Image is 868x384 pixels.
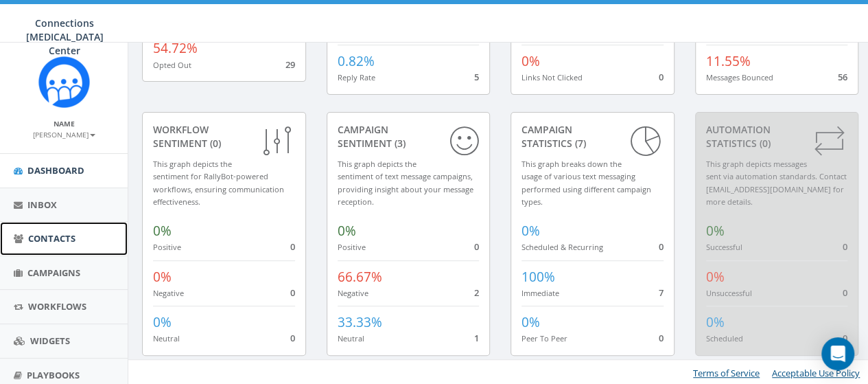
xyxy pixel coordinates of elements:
[27,267,80,279] span: Campaigns
[474,286,479,299] span: 2
[659,71,664,83] span: 0
[27,199,57,211] span: Inbox
[474,71,479,83] span: 5
[54,119,75,128] small: Name
[474,332,479,344] span: 1
[706,313,725,331] span: 0%
[474,240,479,253] span: 0
[28,232,75,245] span: Contacts
[153,159,284,207] small: This graph depicts the sentiment for RallyBot-powered workflows, ensuring communication effective...
[706,222,725,240] span: 0%
[30,335,70,347] span: Widgets
[153,268,172,286] span: 0%
[521,159,651,207] small: This graph breaks down the usage of various text messaging performed using different campaign types.
[38,56,90,108] img: Rally_Corp_Icon.png
[290,332,295,344] span: 0
[28,300,86,313] span: Workflows
[843,286,847,299] span: 0
[338,52,375,70] span: 0.82%
[153,123,295,150] div: Workflow Sentiment
[521,242,603,252] small: Scheduled & Recurring
[521,72,583,82] small: Links Not Clicked
[153,313,172,331] span: 0%
[27,164,84,177] span: Dashboard
[572,137,586,150] span: (7)
[27,369,80,381] span: Playbooks
[338,242,366,252] small: Positive
[290,286,295,299] span: 0
[706,268,725,286] span: 0%
[153,60,191,70] small: Opted Out
[772,367,860,379] a: Acceptable Use Policy
[153,333,180,343] small: Neutral
[338,313,382,331] span: 33.33%
[153,242,181,252] small: Positive
[153,288,184,298] small: Negative
[706,52,751,70] span: 11.55%
[290,240,295,253] span: 0
[521,123,664,150] div: Campaign Statistics
[26,16,104,57] span: Connections [MEDICAL_DATA] Center
[521,222,540,240] span: 0%
[706,159,847,207] small: This graph depicts messages sent via automation standards. Contact [EMAIL_ADDRESS][DOMAIN_NAME] f...
[285,58,295,71] span: 29
[521,268,555,286] span: 100%
[338,159,473,207] small: This graph depicts the sentiment of text message campaigns, providing insight about your message ...
[521,52,540,70] span: 0%
[659,240,664,253] span: 0
[33,128,95,140] a: [PERSON_NAME]
[838,71,847,83] span: 56
[338,333,364,343] small: Neutral
[706,72,773,82] small: Messages Bounced
[821,337,854,370] div: Open Intercom Messenger
[207,137,221,150] span: (0)
[693,367,760,379] a: Terms of Service
[521,288,559,298] small: Immediate
[338,288,368,298] small: Negative
[706,242,742,252] small: Successful
[338,268,382,286] span: 66.67%
[392,137,406,150] span: (3)
[659,286,664,299] span: 7
[338,72,375,82] small: Reply Rate
[338,222,356,240] span: 0%
[757,137,771,150] span: (0)
[659,332,664,344] span: 0
[521,333,567,343] small: Peer To Peer
[521,313,540,331] span: 0%
[706,333,743,343] small: Scheduled
[33,130,95,139] small: [PERSON_NAME]
[153,222,172,240] span: 0%
[843,332,847,344] span: 0
[338,123,480,150] div: Campaign Sentiment
[843,240,847,253] span: 0
[153,39,198,57] span: 54.72%
[706,123,848,150] div: Automation Statistics
[706,288,752,298] small: Unsuccessful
